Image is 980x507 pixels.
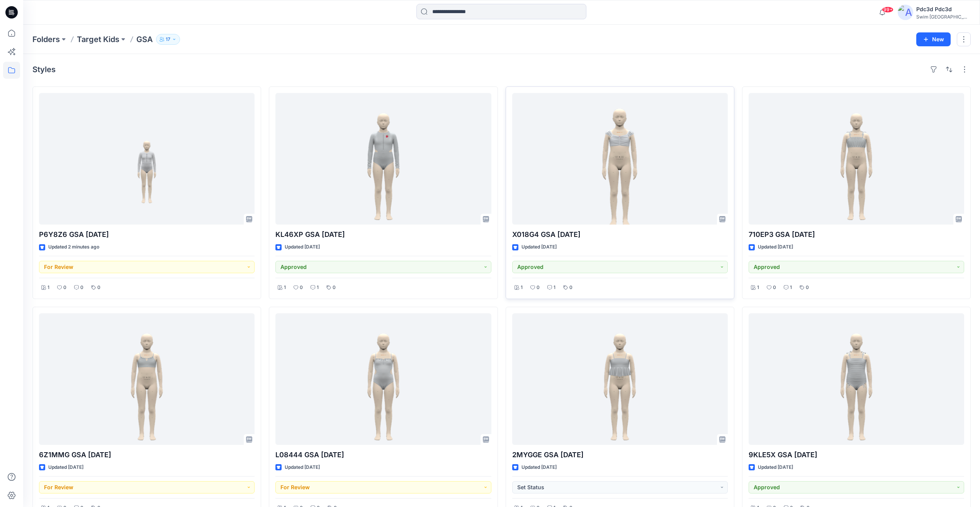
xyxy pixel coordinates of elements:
a: 6Z1MMG GSA 2025.6.17 [39,313,255,445]
p: Updated [DATE] [285,243,320,251]
p: 0 [63,284,66,292]
p: 1 [757,284,759,292]
p: X018G4 GSA [DATE] [512,229,728,240]
p: 0 [80,284,83,292]
p: KL46XP GSA [DATE] [275,229,491,240]
p: 1 [554,284,555,292]
p: 1 [48,284,49,292]
p: 2MYGGE GSA [DATE] [512,450,728,460]
p: Updated [DATE] [285,463,320,472]
div: Pdc3d Pdc3d [916,5,970,14]
a: P6Y8Z6 GSA 2025.09.02 [39,93,255,225]
p: 0 [300,284,303,292]
a: X018G4 GSA 2025.9.2 [512,93,728,225]
a: KL46XP GSA 2025.8.12 [275,93,491,225]
p: Updated [DATE] [521,463,557,472]
div: Swim [GEOGRAPHIC_DATA] [916,14,970,20]
p: 0 [333,284,336,292]
p: 0 [537,284,540,292]
button: New [916,32,951,46]
p: Updated [DATE] [521,243,557,251]
p: 710EP3 GSA [DATE] [749,229,964,240]
a: Folders [32,34,60,45]
p: Updated 2 minutes ago [48,243,99,251]
p: 1 [521,284,523,292]
p: Updated [DATE] [758,463,793,472]
a: 2MYGGE GSA 2025.6.16 [512,313,728,445]
p: 0 [97,284,100,292]
p: 0 [806,284,809,292]
button: 17 [156,34,180,45]
h4: Styles [32,65,56,74]
a: Target Kids [77,34,119,45]
p: GSA [136,34,153,45]
p: 1 [284,284,286,292]
p: P6Y8Z6 GSA [DATE] [39,229,255,240]
a: 9KLE5X GSA 2025.07.31 [749,313,964,445]
p: 1 [317,284,319,292]
p: L08444 GSA [DATE] [275,450,491,460]
p: 0 [569,284,572,292]
p: 1 [790,284,792,292]
p: 0 [773,284,776,292]
a: L08444 GSA 2025.6.20 [275,313,491,445]
p: 17 [166,35,170,44]
p: Updated [DATE] [758,243,793,251]
p: 9KLE5X GSA [DATE] [749,450,964,460]
span: 99+ [882,7,893,13]
img: avatar [898,5,913,20]
p: Updated [DATE] [48,463,83,472]
a: 710EP3 GSA 2025.9.2 [749,93,964,225]
p: 6Z1MMG GSA [DATE] [39,450,255,460]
